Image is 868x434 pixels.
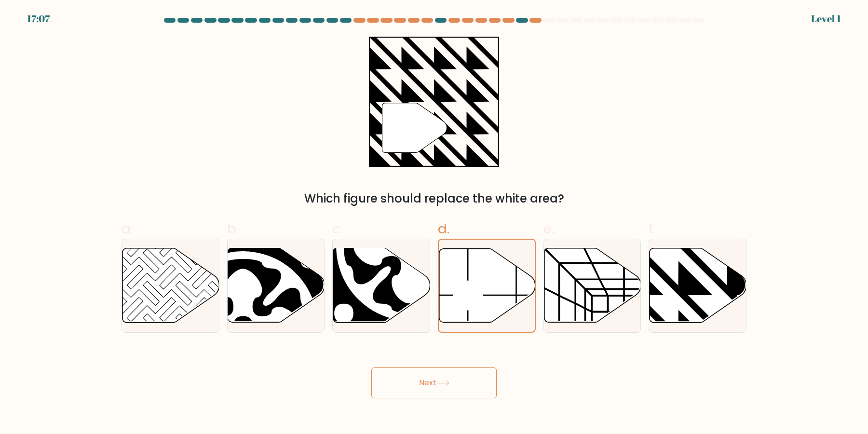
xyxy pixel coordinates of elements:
span: a. [122,219,133,238]
div: 17:07 [27,12,50,26]
div: Which figure should replace the white area? [127,190,741,207]
span: d. [438,219,449,238]
button: Next [371,367,497,398]
span: b. [227,219,239,238]
g: " [382,103,447,153]
span: f. [649,219,655,238]
div: Level 1 [811,12,841,26]
span: c. [332,219,343,238]
span: e. [543,219,554,238]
